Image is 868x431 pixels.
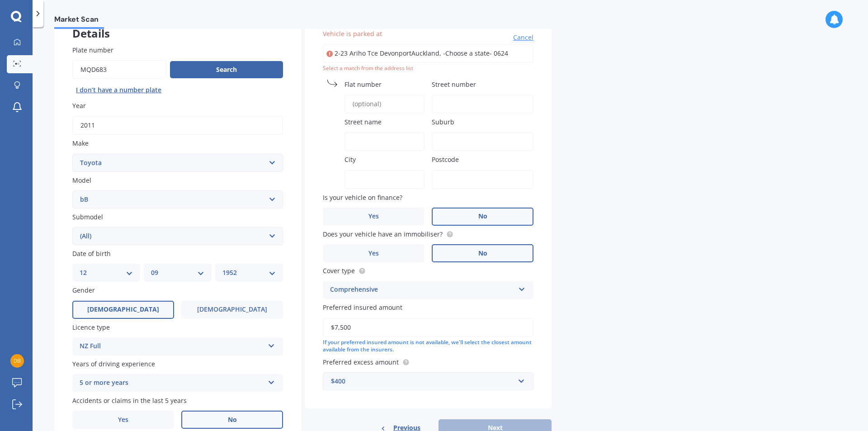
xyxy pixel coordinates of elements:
[54,15,104,27] span: Market Scan
[323,29,382,38] span: Vehicle is parked at
[72,323,110,332] span: Licence type
[323,230,443,238] span: Does your vehicle have an immobiliser?
[432,156,459,164] span: Postcode
[170,61,283,78] button: Search
[323,303,402,312] span: Preferred insured amount
[432,80,476,89] span: Street number
[323,358,399,366] span: Preferred excess amount
[72,101,86,110] span: Year
[323,266,355,275] span: Cover type
[72,213,103,221] span: Submodel
[72,396,187,405] span: Accidents or claims in the last 5 years
[72,360,155,368] span: Years of driving experience
[368,213,379,220] span: Yes
[478,250,487,257] span: No
[330,284,514,295] div: Comprehensive
[72,46,113,54] span: Plate number
[513,33,533,42] span: Cancel
[368,250,379,257] span: Yes
[197,306,267,313] span: [DEMOGRAPHIC_DATA]
[323,65,533,72] div: Select a match from the address list
[72,116,283,135] input: YYYY
[323,318,533,337] input: Enter amount
[80,341,264,352] div: NZ Full
[344,95,425,114] input: (optional)
[87,306,159,313] span: [DEMOGRAPHIC_DATA]
[10,354,24,368] img: fcf6423aadc2f84eed8a4b9e9fad288e
[72,83,165,97] button: I don’t have a number plate
[478,213,487,220] span: No
[72,176,91,185] span: Model
[72,249,111,258] span: Date of birth
[323,193,402,202] span: Is your vehicle on finance?
[432,118,454,126] span: Suburb
[118,416,128,424] span: Yes
[72,286,95,295] span: Gender
[228,416,237,424] span: No
[80,378,264,388] div: 5 or more years
[72,139,89,148] span: Make
[344,80,382,89] span: Flat number
[344,118,382,126] span: Street name
[323,339,533,354] div: If your preferred insured amount is not available, we'll select the closest amount available from...
[323,44,533,63] input: Enter address
[331,376,514,386] div: $400
[72,60,166,79] input: Enter plate number
[344,156,356,164] span: City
